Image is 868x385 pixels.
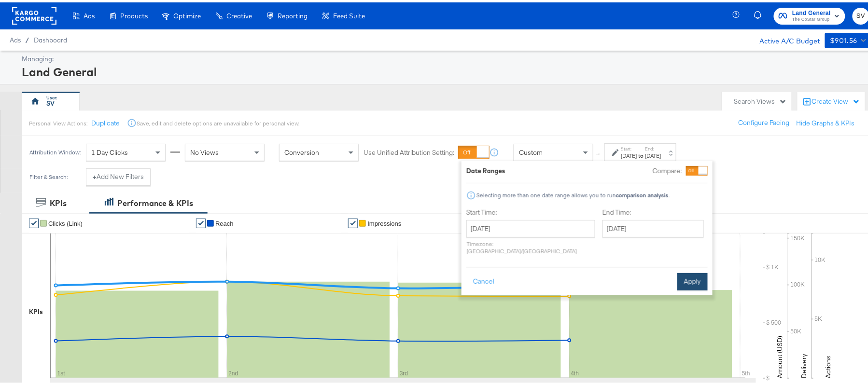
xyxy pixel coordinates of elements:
a: Dashboard [34,34,67,41]
text: Amount (USD) [776,333,784,376]
span: Ads [84,10,95,17]
span: Impressions [367,218,401,225]
label: End: [645,143,661,150]
strong: comparison analysis [616,189,669,196]
strong: to [637,150,645,157]
span: SV [856,8,866,19]
div: Selecting more than one date range allows you to run . [476,190,670,196]
label: Start: [621,143,637,150]
div: Land General [22,61,867,78]
div: KPIs [29,305,43,314]
a: ✔ [196,216,206,226]
div: SV [46,96,55,106]
div: Create View [812,95,860,104]
span: ↑ [594,150,603,153]
span: No Views [190,146,219,154]
span: Feed Suite [333,10,365,17]
text: Actions [824,353,833,376]
div: Performance & KPIs [117,195,193,206]
label: End Time: [602,206,708,215]
div: Search Views [734,95,787,104]
span: Ads [10,34,21,41]
span: Reporting [278,10,308,17]
div: Attribution Window: [29,147,81,153]
span: Optimize [173,10,201,17]
button: Land GeneralThe CoStar Group [774,5,845,22]
span: / [21,34,34,41]
span: Clicks (Link) [48,218,83,225]
button: Hide Graphs & KPIs [797,116,855,125]
div: Managing: [22,52,867,61]
span: Custom [519,146,543,154]
div: KPIs [50,195,67,206]
text: Delivery [800,351,809,376]
div: Personal View Actions: [29,117,87,125]
div: [DATE] [645,150,661,157]
button: Duplicate [91,116,120,125]
div: [DATE] [621,150,637,157]
strong: + [93,170,97,179]
a: ✔ [348,216,358,226]
div: Save, edit and delete options are unavailable for personal view. [137,117,299,125]
div: Date Ranges [466,164,505,173]
label: Use Unified Attribution Setting: [364,146,454,155]
label: Compare: [653,164,682,173]
a: ✔ [29,216,39,226]
div: Filter & Search: [29,171,68,178]
div: Active A/C Budget [749,30,820,45]
span: Creative [226,10,252,17]
span: Conversion [284,146,319,154]
span: Reach [215,218,234,225]
button: Cancel [466,271,501,288]
button: +Add New Filters [86,166,151,183]
p: Timezone: [GEOGRAPHIC_DATA]/[GEOGRAPHIC_DATA] [466,238,595,252]
div: $901.56 [830,32,857,44]
span: The CoStar Group [792,14,831,21]
button: Apply [677,271,708,288]
label: Start Time: [466,206,595,215]
span: 1 Day Clicks [91,146,128,154]
span: Products [120,10,148,17]
span: Land General [792,6,831,16]
button: Configure Pacing [732,112,797,129]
